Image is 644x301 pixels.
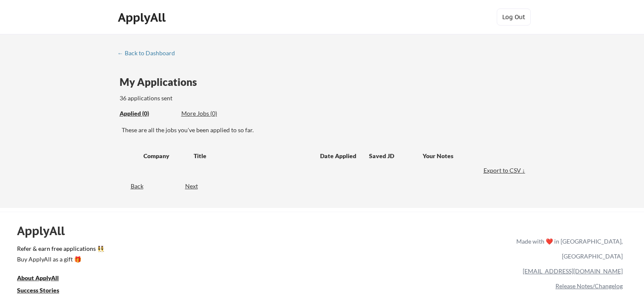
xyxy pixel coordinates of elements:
div: More Jobs (0) [181,109,244,118]
div: These are all the jobs you've been applied to so far. [122,126,527,134]
a: ← Back to Dashboard [117,50,181,58]
div: Export to CSV ↓ [484,166,527,175]
div: My Applications [120,77,204,87]
div: Date Applied [320,152,358,160]
div: Applied (0) [120,109,175,118]
div: Next [185,182,208,190]
div: Company [143,152,186,160]
a: [EMAIL_ADDRESS][DOMAIN_NAME] [523,267,623,275]
a: Release Notes/Changelog [555,282,623,290]
div: ApplyAll [118,10,168,25]
a: Refer & earn free applications 👯‍♀️ [17,246,338,255]
div: Back [117,182,143,190]
a: Buy ApplyAll as a gift 🎁 [17,255,102,265]
a: Success Stories [17,286,71,296]
div: Made with ❤️ in [GEOGRAPHIC_DATA], [GEOGRAPHIC_DATA] [513,234,623,264]
a: About ApplyAll [17,273,71,284]
div: Your Notes [423,152,520,160]
div: These are job applications we think you'd be a good fit for, but couldn't apply you to automatica... [181,109,244,118]
u: About ApplyAll [17,274,59,281]
div: Title [194,152,312,160]
div: ApplyAll [17,224,74,238]
u: Success Stories [17,287,59,294]
div: ← Back to Dashboard [117,50,181,56]
div: 36 applications sent [120,94,284,102]
button: Log Out [497,9,531,26]
div: Buy ApplyAll as a gift 🎁 [17,256,102,262]
div: These are all the jobs you've been applied to so far. [120,109,175,118]
div: Saved JD [369,148,423,163]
